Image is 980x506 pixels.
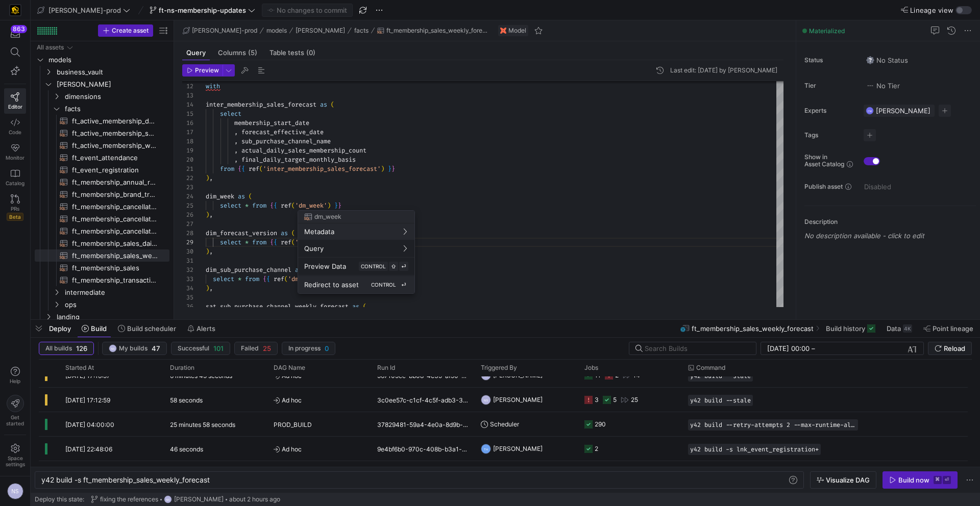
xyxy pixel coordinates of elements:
[401,282,406,288] span: ⏎
[314,213,341,220] span: dm_week
[371,282,396,288] span: CONTROL
[304,227,334,236] span: Metadata
[401,263,406,269] span: ⏎
[304,244,324,252] span: Query
[304,262,346,270] span: Preview Data
[391,263,396,269] span: ⇧
[361,263,386,269] span: CONTROL
[304,281,359,289] span: Redirect to asset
